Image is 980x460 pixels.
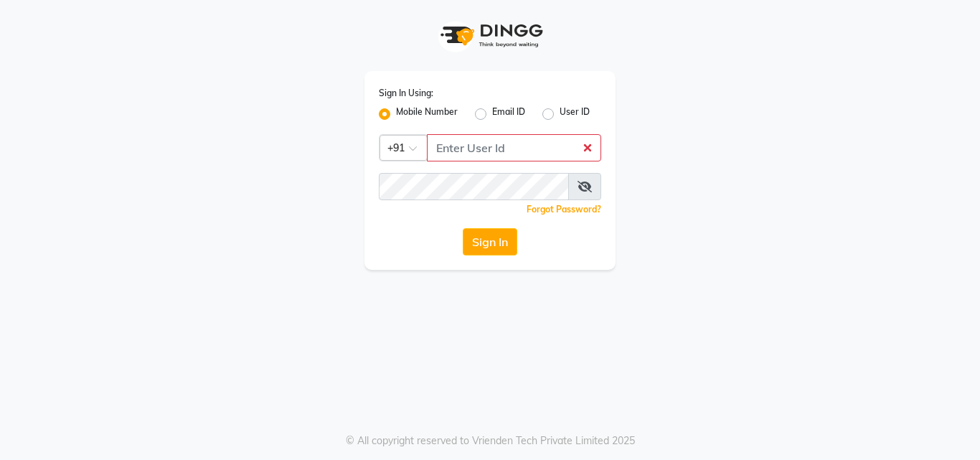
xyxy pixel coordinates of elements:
label: Email ID [492,105,525,123]
label: User ID [560,105,590,123]
a: Forgot Password? [527,204,601,215]
img: logo1.svg [433,14,547,57]
input: Username [427,134,601,161]
button: Sign In [463,228,517,255]
label: Mobile Number [396,105,458,123]
label: Sign In Using: [379,87,433,100]
input: Username [379,173,569,200]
